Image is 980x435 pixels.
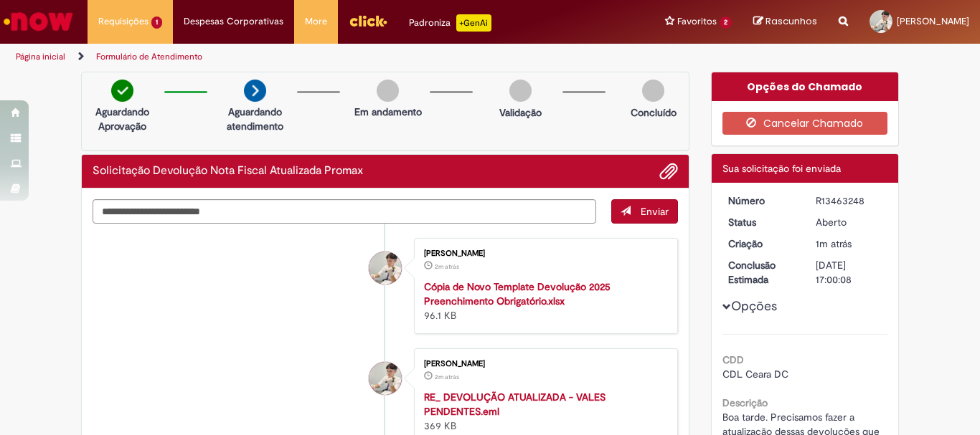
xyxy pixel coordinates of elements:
span: Sua solicitação foi enviada [722,162,841,175]
b: CDD [722,353,744,366]
div: Ana Lorena De Brito Soares [369,252,402,285]
div: 29/08/2025 16:00:04 [816,236,882,251]
h2: Solicitação Devolução Nota Fiscal Atualizada Promax Histórico de tíquete [93,165,363,178]
div: Ana Lorena De Brito Soares [369,362,402,395]
dt: Criação [717,236,806,251]
button: Enviar [611,199,678,224]
span: [PERSON_NAME] [897,15,969,27]
a: RE_ DEVOLUÇÃO ATUALIZADA - VALES PENDENTES.eml [424,391,606,418]
div: Opções do Chamado [712,72,899,101]
span: 1m atrás [816,237,852,250]
span: 1 [151,16,162,29]
span: CDL Ceara DC [722,368,788,381]
div: [DATE] 17:00:08 [816,258,882,287]
p: Aguardando Aprovação [88,105,157,133]
span: 2m atrás [435,373,459,381]
div: [PERSON_NAME] [424,360,663,368]
img: arrow-next.png [244,80,266,102]
a: Cópia de Novo Template Devolução 2025 Preenchimento Obrigatório.xlsx [424,280,611,307]
time: 29/08/2025 15:59:31 [435,262,459,271]
b: Descrição [722,396,768,409]
img: img-circle-grey.png [642,80,664,102]
span: Favoritos [677,14,717,29]
img: check-circle-green.png [111,80,133,102]
dt: Conclusão Estimada [717,258,806,287]
div: 96.1 KB [424,279,663,322]
div: [PERSON_NAME] [424,249,663,258]
img: img-circle-grey.png [377,80,399,102]
img: img-circle-grey.png [509,80,532,102]
span: Requisições [98,14,149,29]
img: ServiceNow [1,7,75,36]
dt: Número [717,193,806,208]
span: Rascunhos [765,14,817,28]
dt: Status [717,215,806,229]
p: Aguardando atendimento [220,105,290,133]
span: 2 [720,16,732,29]
span: Enviar [641,205,669,218]
span: More [305,14,327,29]
ul: Trilhas de página [11,44,643,70]
textarea: Digite sua mensagem aqui... [93,199,596,224]
p: +GenAi [456,14,491,32]
a: Página inicial [16,51,65,62]
img: click_logo_yellow_360x200.png [349,10,387,32]
div: 369 KB [424,390,663,433]
span: Despesas Corporativas [184,14,283,29]
a: Rascunhos [753,15,817,29]
a: Formulário de Atendimento [96,51,202,62]
button: Adicionar anexos [659,162,678,181]
p: Validação [499,105,542,120]
p: Em andamento [354,105,422,119]
p: Concluído [631,105,677,120]
div: Aberto [816,215,882,229]
span: 2m atrás [435,262,459,271]
time: 29/08/2025 15:59:31 [435,373,459,381]
div: Padroniza [409,14,491,32]
button: Cancelar Chamado [722,112,888,135]
div: R13463248 [816,193,882,208]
